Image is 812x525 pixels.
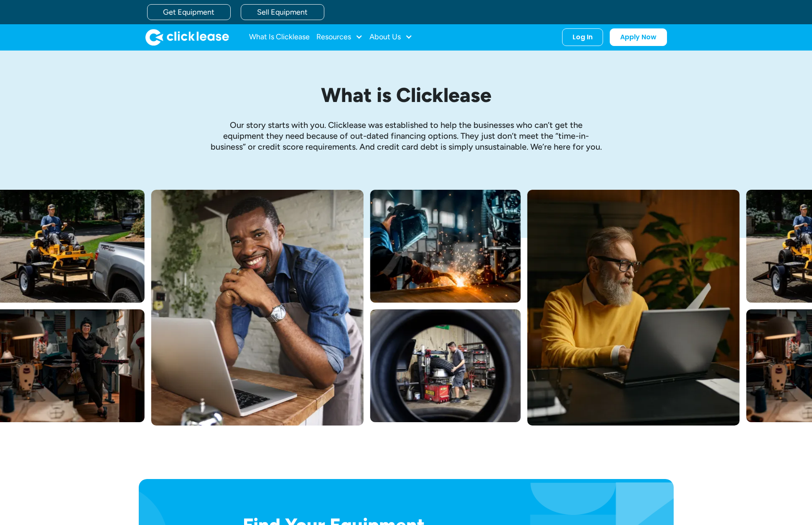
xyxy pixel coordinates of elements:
[610,28,667,46] a: Apply Now
[145,29,229,46] img: Clicklease logo
[145,29,229,46] a: home
[316,29,363,46] div: Resources
[573,33,593,41] div: Log In
[151,190,364,426] img: A smiling man in a blue shirt and apron leaning over a table with a laptop
[147,4,231,20] a: Get Equipment
[210,120,603,152] p: Our story starts with you. Clicklease was established to help the businesses who can’t get the eq...
[210,84,603,106] h1: What is Clicklease
[369,29,412,46] div: About Us
[241,4,324,20] a: Sell Equipment
[370,190,521,303] img: A welder in a large mask working on a large pipe
[249,29,310,46] a: What Is Clicklease
[527,190,740,426] img: Bearded man in yellow sweter typing on his laptop while sitting at his desk
[370,309,521,422] img: A man fitting a new tire on a rim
